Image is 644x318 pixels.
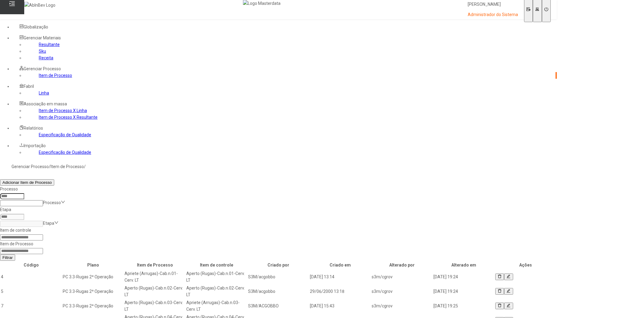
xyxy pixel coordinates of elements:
[24,2,55,8] img: AbInBev Logo
[371,270,433,284] td: s3m/cgrov
[39,91,49,95] a: Linha
[124,270,185,284] td: Apriete (Arrugas)-Cab.n.01-Cerv. LT
[24,101,67,106] span: Associação em massa
[24,35,61,40] span: Gerenciar Materiais
[62,261,124,269] th: Plano
[51,164,84,169] a: Item de Processo
[39,55,53,60] a: Receita
[186,284,247,298] td: Aperto (Rugas)-Cab.n.02-Cerv. LT
[186,261,247,269] th: Item de controle
[39,132,91,137] a: Especificação de Qualidade
[495,261,556,269] th: Ações
[12,164,49,169] a: Gerenciar Processo
[49,164,51,169] nz-breadcrumb-separator: /
[39,49,46,54] a: Sku
[124,299,185,313] td: Aperto (Rugas)-Cab.n.03-Cerv. LT
[468,12,518,18] p: Administrador do Sistema
[186,299,247,313] td: Apriete (Arrugas)-Cab.n.03-Cerv. LT
[39,150,91,155] a: Especificação de Qualidade
[310,270,371,284] td: [DATE] 13:14
[310,284,371,298] td: 29/06/2000 13:18
[39,108,87,113] a: Item de Processo X Linha
[248,261,309,269] th: Criado por
[24,84,34,89] span: Fabril
[43,221,54,226] nz-select-placeholder: Etapa
[433,299,494,313] td: [DATE] 19:25
[433,284,494,298] td: [DATE] 19:24
[24,143,46,148] span: Importação
[39,115,98,120] a: Item de Processo X Resultante
[371,299,433,313] td: s3m/cgrov
[468,2,518,8] p: [PERSON_NAME]
[39,73,72,78] a: Item de Processo
[39,42,60,47] a: Resultante
[186,270,247,284] td: Aperto (Rugas)-Cab.n.01-Cerv. LT
[84,164,86,169] nz-breadcrumb-separator: /
[62,284,124,298] td: PC 3.3-Rugas 2ª Operação
[433,270,494,284] td: [DATE] 19:24
[24,25,48,29] span: Globalização
[248,270,309,284] td: S3M/acgobbo
[2,180,52,185] span: Adicionar Item de Processo
[310,299,371,313] td: [DATE] 15:43
[433,261,494,269] th: Alterado em
[371,261,433,269] th: Alterado por
[310,261,371,269] th: Criado em
[24,66,61,71] span: Gerenciar Processo
[124,261,185,269] th: Item de Processo
[248,299,309,313] td: S3M/ACGOBBO
[1,299,62,313] td: 7
[62,270,124,284] td: PC 3.3-Rugas 2ª Operação
[62,299,124,313] td: PC 3.3-Rugas 2ª Operação
[24,126,43,131] span: Relatórios
[43,200,61,205] nz-select-placeholder: Processo
[1,270,62,284] td: 4
[1,284,62,298] td: 5
[2,255,13,260] span: Filtrar
[1,261,62,269] th: Código
[371,284,433,298] td: s3m/cgrov
[248,284,309,298] td: S3M/acgobbo
[124,284,185,298] td: Aperto (Rugas)-Cab.n.02-Cerv. LT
